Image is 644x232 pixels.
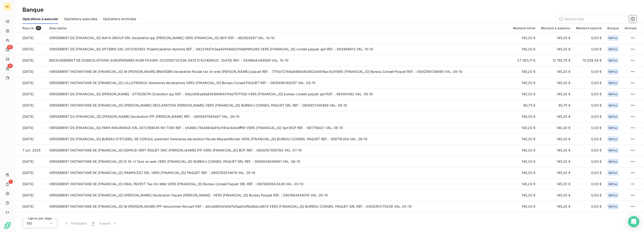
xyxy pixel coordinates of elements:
[26,221,32,226] span: 100
[538,156,573,167] td: 145,20 €
[46,55,510,66] td: ENCAISSEMENT DE DOMICILIATIONS EUROPEENNES NOM FICHIER: 20251007121246 DATE D'ECHEANCE : [DATE] R...
[573,145,604,156] td: 0,00 €
[609,93,617,96] span: Belfius
[573,212,604,223] td: 0,00 €
[15,178,46,190] td: [DATE]
[510,111,538,122] td: 145,20 €
[573,111,604,122] td: 0,00 €
[15,66,46,77] td: [DATE]
[538,145,573,156] td: 145,20 €
[92,221,94,226] span: 1
[510,133,538,145] td: 145,20 €
[46,133,510,145] td: VERSEMENT DE [FINANCIAL_ID] BUREAU D'ETUDES, DE CONSUL paiement honoraires declaration fiscale Ma...
[538,100,573,111] td: 90,75 €
[510,66,538,77] td: 145,20 €
[538,122,573,133] td: 140,20 €
[46,167,510,178] td: VERSEMENT INSTANTANE DE [FINANCIAL_ID] RAMPAZZO SRL VERS [FINANCIAL_ID] PAQUET REF. : 080G7A52140...
[538,133,573,145] td: 145,20 €
[46,88,510,100] td: VERSEMENT DE [FINANCIAL_ID] [PERSON_NAME] . 0775258741 Dclaration ipp REF. : 56e2d06ea9a840899843...
[510,190,538,201] td: 145,20 €
[609,81,617,84] span: Belfius
[609,183,617,185] span: Belfius
[46,100,510,111] td: VERSEMENT INSTANTANE DE [FINANCIAL_ID] [PERSON_NAME] DECLARATION [PERSON_NAME] VERS [FINANCIAL_ID...
[46,122,510,133] td: VERSEMENT DE [FINANCIAL_ID] PARK INSURANCE SRL 0872559045 NH TOW REF. : b5468c7443664a91b3161ac84...
[36,26,41,30] span: 41
[4,3,11,10] div: BC
[538,77,573,88] td: 145,20 €
[573,44,604,55] td: 0,00 €
[538,212,573,223] td: 145,20 €
[46,32,510,44] td: VERSEMENT DE [FINANCIAL_ID] NAYA GROUP SRL declaration ipp [PERSON_NAME] VERS [FINANCIAL_ID] BCP ...
[510,77,538,88] td: 145,20 €
[538,201,573,212] td: 145,20 €
[510,100,538,111] td: 90,75 €
[4,222,11,229] img: Logo LeanPay
[15,77,46,88] td: [DATE]
[573,100,604,111] td: 0,00 €
[64,17,97,21] span: Opérations associées
[15,156,46,167] td: [DATE]
[513,26,535,30] div: Montant initial
[510,44,538,55] td: 145,20 €
[538,178,573,190] td: 145,20 €
[46,212,510,223] td: VERSEMENT INSTANTANE DE [FINANCIAL_ID] [PERSON_NAME] Rapport IPP VERS [FINANCIAL_ID] Bureau Conse...
[573,32,604,44] td: 0,00 €
[510,145,538,156] td: 145,20 €
[609,70,617,73] span: Belfius
[46,66,510,77] td: VERSEMENT INSTANTANE DE [FINANCIAL_ID] M [PERSON_NAME] BRANDEN declaration fiscale tax on web [PE...
[541,26,571,30] div: Montant à associer
[538,44,573,55] td: 145,20 €
[510,32,538,44] td: 145,20 €
[22,17,58,21] span: Opérations à associer
[573,77,604,88] td: 0,00 €
[625,26,637,30] div: Actions
[609,205,617,208] span: Belfius
[609,37,617,39] span: Belfius
[15,167,46,178] td: [DATE]
[15,145,46,156] td: 7 oct. 2025
[510,122,538,133] td: 140,20 €
[510,212,538,223] td: 145,20 €
[15,55,46,66] td: [DATE]
[46,201,510,212] td: VERSEMENT INSTANTANE DE [FINANCIAL_ID] M [PERSON_NAME] IPP Vercammen Renuart REF. : a0cdd695d1e54...
[609,138,617,140] span: Belfius
[15,100,46,111] td: [DATE]
[7,45,13,49] span: 47
[46,77,510,88] td: VERSEMENT INSTANTANE DE [FINANCIAL_ID] LILLOFRANCA Honoraires declarations VERS [FINANCIAL_ID] Bu...
[15,88,46,100] td: [DATE]
[90,218,96,228] button: 1
[573,122,604,133] td: 0,00 €
[609,115,617,118] span: Belfius
[510,167,538,178] td: 145,20 €
[96,218,120,228] button: Suivant
[61,218,90,228] button: Précédent
[573,167,604,178] td: 0,00 €
[15,122,46,133] td: [DATE]
[103,17,136,21] span: Opérations archivées
[15,133,46,145] td: [DATE]
[609,59,617,62] span: Belfius
[538,88,573,100] td: 145,20 €
[609,126,617,129] span: Belfius
[15,190,46,201] td: [DATE]
[22,26,44,30] div: Reçu le
[22,6,44,14] h3: Banque
[15,32,46,44] td: [DATE]
[609,104,617,107] span: Belfius
[573,156,604,167] td: 0,00 €
[607,26,619,30] div: Banque
[573,55,604,66] td: 15 209,36 €
[609,171,617,174] span: Belfius
[510,178,538,190] td: 145,20 €
[510,156,538,167] td: 145,20 €
[538,66,573,77] td: 145,20 €
[609,149,617,152] span: Belfius
[609,48,617,51] span: Belfius
[510,55,538,66] td: 27 363,11 €
[46,111,510,122] td: VERSEMENT DU [FINANCIAL_ID] [PERSON_NAME] Declaration IPP [PERSON_NAME] REF. : 09054975A9407 VAL....
[538,167,573,178] td: 145,20 €
[573,66,604,77] td: 0,00 €
[538,32,573,44] td: 145,20 €
[46,156,510,167] td: VERSEMENT INSTANTANE DE [FINANCIAL_ID] R. M. H Taxe on web VERS [FINANCIAL_ID] BUREAU CONSEIL PAQ...
[538,190,573,201] td: 145,20 €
